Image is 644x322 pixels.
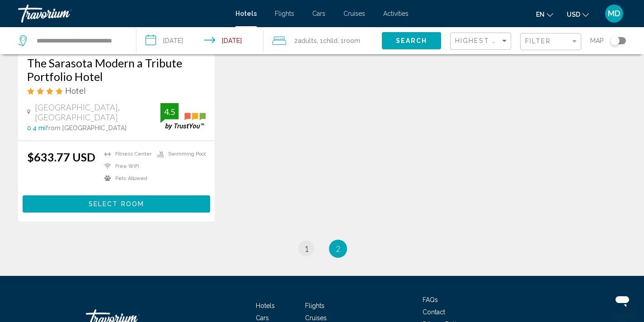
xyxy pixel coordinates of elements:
img: trustyou-badge.svg [160,103,206,130]
a: Cruises [305,314,327,322]
button: Search [382,32,441,49]
div: 4.5 [160,106,179,117]
span: Search [396,38,428,45]
span: , 1 [317,34,338,47]
span: 2 [294,34,317,47]
a: Contact [423,308,445,316]
a: Cars [312,10,325,17]
li: Fitness Center [100,150,153,158]
a: Cruises [343,10,365,17]
span: Adults [298,37,317,44]
span: Map [590,34,604,47]
a: Activities [383,10,409,17]
li: Free WiFi [100,162,153,170]
button: Toggle map [604,37,626,45]
a: Travorium [18,5,226,23]
a: The Sarasota Modern a Tribute Portfolio Hotel [27,56,206,83]
a: Hotels [235,10,257,17]
div: 4 star Hotel [27,85,206,95]
button: Select Room [23,195,210,212]
span: Child [323,37,338,44]
span: 1 [304,244,309,254]
button: Change language [536,8,553,21]
span: 2 [336,244,340,254]
button: Filter [520,33,581,51]
span: Select Room [89,201,144,208]
span: , 1 [338,34,360,47]
span: Filter [525,38,551,45]
span: Highest Quality Rating [455,37,557,44]
button: Travelers: 2 adults, 1 child [263,27,382,54]
a: Hotels [256,302,275,309]
li: Pets Allowed [100,175,153,182]
span: USD [567,11,580,18]
button: Check-in date: Sep 26, 2025 Check-out date: Sep 29, 2025 [136,27,264,54]
span: 0.4 mi [27,124,46,132]
span: from [GEOGRAPHIC_DATA] [46,124,127,132]
a: Cars [256,314,269,322]
span: [GEOGRAPHIC_DATA], [GEOGRAPHIC_DATA] [35,102,160,122]
span: MD [608,9,620,18]
a: Select Room [23,198,210,208]
a: Flights [305,302,324,309]
ins: $633.77 USD [27,150,95,164]
span: Room [344,37,360,44]
button: User Menu [602,4,626,23]
li: Swimming Pool [153,150,206,158]
a: FAQs [423,296,438,303]
iframe: Button to launch messaging window [608,286,637,315]
a: Flights [275,10,294,17]
mat-select: Sort by [455,38,508,45]
ul: Pagination [18,240,626,258]
span: en [536,11,545,18]
span: Hotel [65,85,86,95]
button: Change currency [567,8,589,21]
